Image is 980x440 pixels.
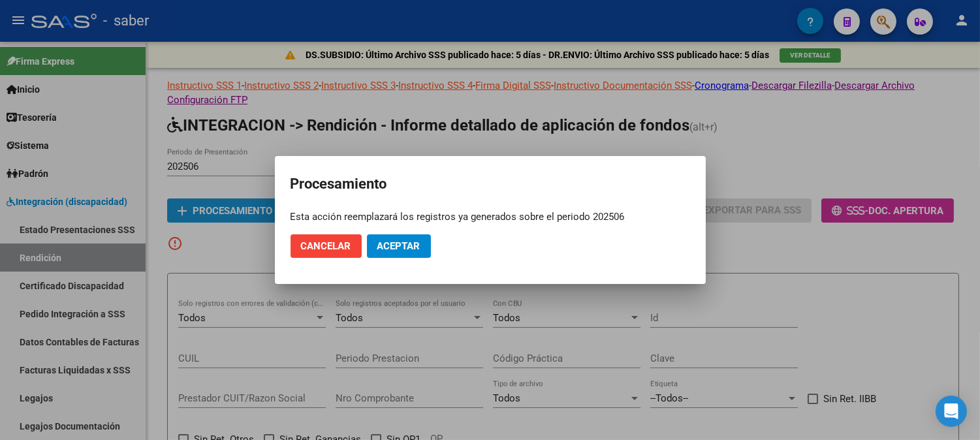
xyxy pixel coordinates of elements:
[291,172,690,196] h2: Procesamiento
[291,234,362,258] button: Cancelar
[377,240,420,252] span: Aceptar
[367,234,431,258] button: Aceptar
[291,210,690,225] div: Esta acción reemplazará los registros ya generados sobre el periodo 202506
[301,240,351,252] span: Cancelar
[936,396,967,427] div: Open Intercom Messenger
